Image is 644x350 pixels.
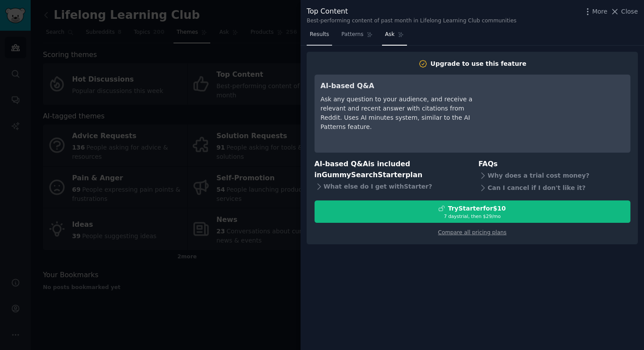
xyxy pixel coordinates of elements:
[307,6,517,17] div: Top Content
[448,204,506,213] div: Try Starter for $10
[307,17,517,25] div: Best-performing content of past month in Lifelong Learning Club communities
[431,59,527,68] div: Upgrade to use this feature
[315,200,630,223] button: TryStarterfor$107 daystrial, then $29/mo
[315,180,467,193] div: What else do I get with Starter ?
[321,81,481,92] h3: AI-based Q&A
[322,171,405,179] span: GummySearch Starter
[341,31,363,39] span: Patterns
[478,159,630,170] h3: FAQs
[382,28,407,46] a: Ask
[592,7,608,16] span: More
[385,31,395,39] span: Ask
[315,213,630,219] div: 7 days trial, then $ 29 /mo
[478,170,630,182] div: Why does a trial cost money?
[321,95,481,132] div: Ask any question to your audience, and receive a relevant and recent answer with citations from R...
[338,28,375,46] a: Patterns
[310,31,329,39] span: Results
[478,182,630,194] div: Can I cancel if I don't like it?
[438,229,506,236] a: Compare all pricing plans
[307,28,332,46] a: Results
[621,7,638,16] span: Close
[610,7,638,16] button: Close
[583,7,608,16] button: More
[315,159,467,180] h3: AI-based Q&A is included in plan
